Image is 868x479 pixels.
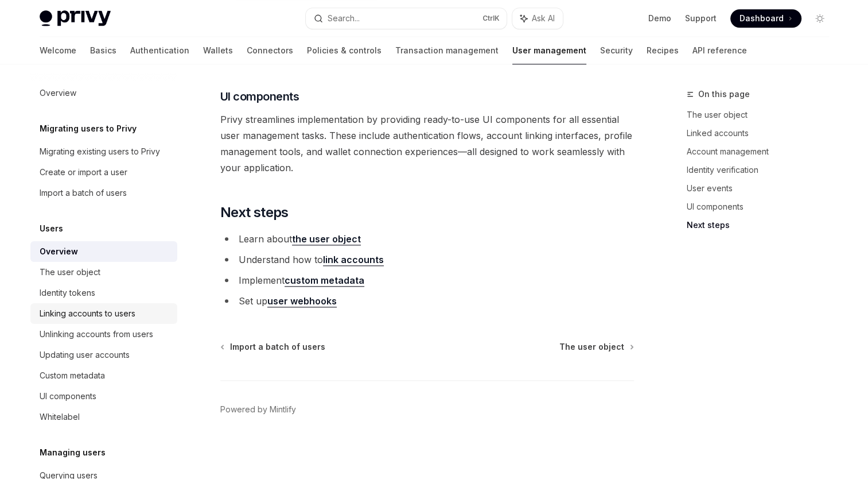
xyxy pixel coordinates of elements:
[687,198,838,216] a: UI components
[292,233,361,245] a: the user object
[482,14,500,23] span: Ctrl K
[328,11,360,25] div: Search...
[220,111,634,176] span: Privy streamlines implementation by providing ready-to-use UI components for all essential user m...
[130,37,189,64] a: Authentication
[40,265,100,279] div: The user object
[687,106,838,124] a: The user object
[230,341,325,353] span: Import a batch of users
[40,286,95,300] div: Identity tokens
[220,203,289,222] span: Next steps
[40,327,153,341] div: Unlinking accounts from users
[203,37,233,64] a: Wallets
[811,9,829,28] button: Toggle dark mode
[512,37,586,64] a: User management
[30,365,177,386] a: Custom metadata
[220,272,634,288] li: Implement
[30,324,177,345] a: Unlinking accounts from users
[40,37,76,64] a: Welcome
[730,9,801,28] a: Dashboard
[220,231,634,247] li: Learn about
[687,161,838,179] a: Identity verification
[600,37,633,64] a: Security
[512,8,563,29] button: Ask AI
[687,124,838,142] a: Linked accounts
[40,186,127,200] div: Import a batch of users
[40,145,160,159] div: Migrating existing users to Privy
[30,162,177,183] a: Create or import a user
[532,13,555,24] span: Ask AI
[687,179,838,198] a: User events
[285,275,364,287] a: custom metadata
[687,142,838,161] a: Account management
[30,303,177,324] a: Linking accounts to users
[90,37,116,64] a: Basics
[220,293,634,309] li: Set up
[30,283,177,303] a: Identity tokens
[40,348,130,362] div: Updating user accounts
[247,37,293,64] a: Connectors
[687,216,838,234] a: Next steps
[40,410,80,424] div: Whitelabel
[30,345,177,365] a: Updating user accounts
[559,341,633,353] a: The user object
[30,83,177,103] a: Overview
[267,295,337,307] a: user webhooks
[40,222,63,235] h5: Users
[40,369,105,383] div: Custom metadata
[40,10,111,26] img: light logo
[692,37,747,64] a: API reference
[30,241,177,262] a: Overview
[306,8,507,29] button: Search...CtrlK
[30,386,177,407] a: UI components
[220,252,634,268] li: Understand how to
[559,341,624,353] span: The user object
[40,86,76,100] div: Overview
[40,446,106,459] h5: Managing users
[30,262,177,283] a: The user object
[307,37,382,64] a: Policies & controls
[221,341,325,353] a: Import a batch of users
[40,307,135,320] div: Linking accounts to users
[739,13,784,24] span: Dashboard
[40,389,96,403] div: UI components
[323,254,384,266] a: link accounts
[40,165,127,179] div: Create or import a user
[30,183,177,203] a: Import a batch of users
[698,87,750,101] span: On this page
[220,88,299,105] span: UI components
[40,245,78,258] div: Overview
[395,37,499,64] a: Transaction management
[40,122,137,136] h5: Migrating users to Privy
[220,404,296,415] a: Powered by Mintlify
[647,37,679,64] a: Recipes
[30,141,177,162] a: Migrating existing users to Privy
[648,13,671,24] a: Demo
[685,13,717,24] a: Support
[30,407,177,427] a: Whitelabel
